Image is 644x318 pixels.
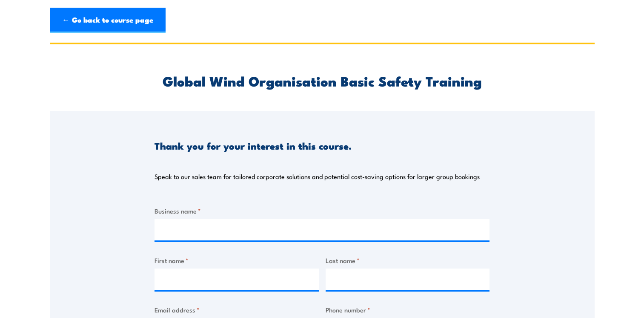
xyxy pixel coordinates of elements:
h2: Global Wind Organisation Basic Safety Training [155,75,489,87]
h3: Thank you for your interest in this course. [155,141,352,150]
label: Email address [155,305,319,315]
label: First name [155,255,319,265]
label: Last name [326,255,490,265]
a: ← Go back to course page [50,8,166,33]
label: Business name [155,206,489,216]
p: Speak to our sales team for tailored corporate solutions and potential cost-saving options for la... [155,172,480,181]
label: Phone number [326,305,490,315]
